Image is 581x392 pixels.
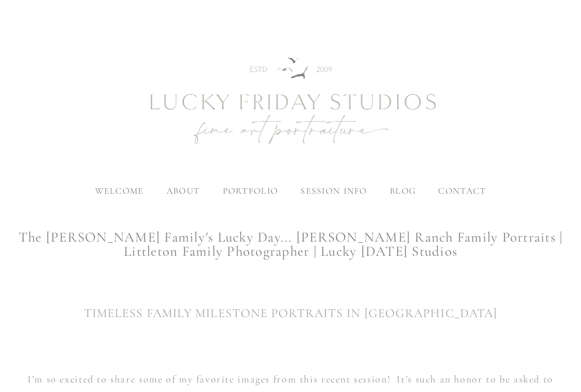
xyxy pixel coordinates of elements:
h2: TIMELESS FAMILY MILESTONE PORTRAITS IN [GEOGRAPHIC_DATA] [8,304,572,323]
label: about [166,185,200,197]
a: welcome [95,185,144,197]
label: portfolio [223,185,278,197]
h1: The [PERSON_NAME] Family's Lucky Day... [PERSON_NAME] Ranch Family Portraits | Littleton Family P... [8,230,572,259]
img: Newborn Photography Denver | Lucky Friday Studios [88,17,493,186]
label: session info [300,185,367,197]
a: blog [390,185,416,197]
a: contact [438,185,486,197]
